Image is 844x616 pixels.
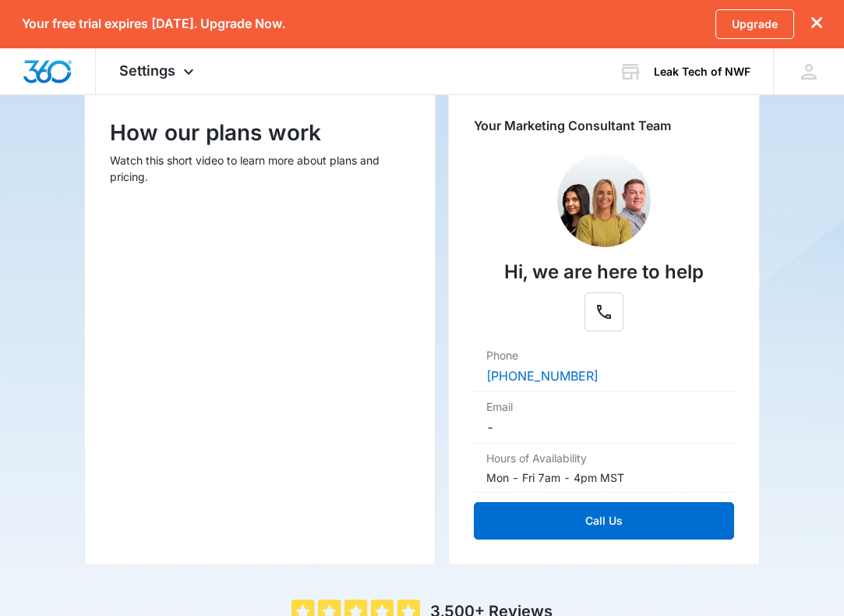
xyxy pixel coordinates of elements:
iframe: How our plans work [110,200,409,369]
button: dismiss this dialog [811,16,822,31]
span: Settings [119,62,175,79]
p: Your free trial expires [DATE]. Upgrade Now. [22,16,285,31]
button: Phone [584,292,623,331]
div: Settings [96,48,221,94]
p: Watch this short video to learn more about plans and pricing. [110,152,409,185]
dt: Email [486,398,722,415]
button: Call Us [474,502,734,540]
div: account name [654,65,750,78]
dd: - [486,418,722,437]
div: Phone[PHONE_NUMBER] [474,341,734,392]
dt: Hours of Availability [486,450,722,466]
a: [PHONE_NUMBER] [486,368,599,384]
p: Hi, we are here to help [504,258,704,286]
p: Mon - Fri 7am - 4pm MST [486,469,624,486]
a: Upgrade [715,9,794,39]
dt: Phone [486,347,722,363]
p: How our plans work [110,116,409,149]
p: Your Marketing Consultant Team [474,116,734,135]
div: Email- [474,392,734,444]
div: Hours of AvailabilityMon - Fri 7am - 4pm MST [474,444,734,493]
